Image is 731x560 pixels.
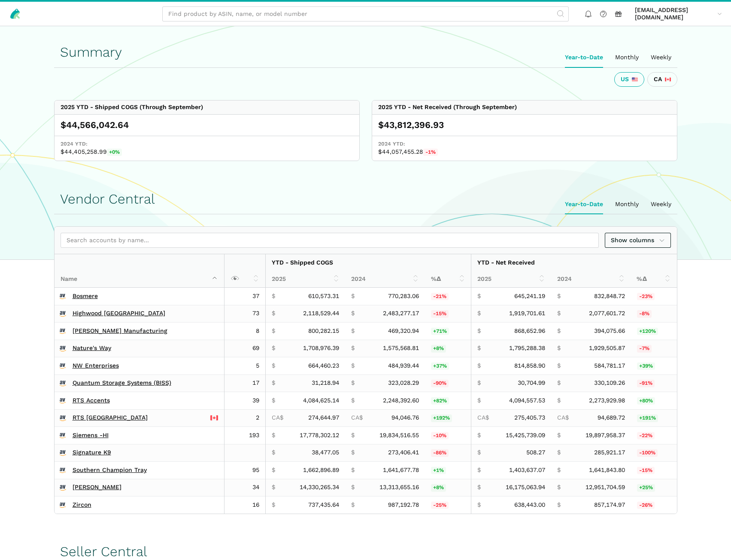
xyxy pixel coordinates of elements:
[431,328,449,335] span: +71%
[425,427,471,444] td: -10.37%
[55,254,224,288] th: Name : activate to sort column descending
[645,195,677,214] ui-tab: Weekly
[506,432,545,439] span: 15,425,739.09
[73,449,111,457] a: Signature K9
[351,362,355,370] span: $
[61,233,599,248] input: Search accounts by name...
[431,293,449,301] span: -21%
[272,449,275,457] span: $
[594,292,625,300] span: 832,848.72
[631,496,677,514] td: -25.52%
[312,449,339,457] span: 38,477.05
[477,344,481,352] span: $
[272,466,275,474] span: $
[107,149,122,156] span: +0%
[391,414,419,422] span: 94,046.76
[272,397,275,405] span: $
[300,484,339,491] span: 14,330,265.34
[224,340,265,357] td: 69
[594,327,625,335] span: 394,075.66
[265,271,345,288] th: 2025: activate to sort column ascending
[351,501,355,509] span: $
[637,414,658,422] span: +191%
[425,479,471,496] td: 7.64%
[224,462,265,479] td: 95
[224,427,265,444] td: 193
[224,479,265,496] td: 34
[637,362,655,370] span: +39%
[425,323,471,340] td: 70.52%
[73,362,119,370] a: NW Enterprises
[383,466,419,474] span: 1,641,677.78
[272,292,275,300] span: $
[509,344,545,352] span: 1,795,288.38
[73,501,91,509] a: Zircon
[631,444,677,462] td: -99.82%
[431,467,446,475] span: +1%
[631,340,677,357] td: -6.96%
[425,462,471,479] td: 1.29%
[351,432,355,439] span: $
[388,449,419,457] span: 273,406.41
[224,392,265,410] td: 39
[637,467,655,475] span: -15%
[61,140,353,148] span: 2024 YTD:
[431,397,449,405] span: +82%
[224,323,265,340] td: 8
[589,466,625,474] span: 1,641,843.80
[224,357,265,375] td: 5
[632,5,725,23] a: [EMAIL_ADDRESS][DOMAIN_NAME]
[477,484,481,491] span: $
[351,466,355,474] span: $
[425,340,471,357] td: 8.47%
[559,195,609,214] ui-tab: Year-to-Date
[60,45,671,60] h1: Summary
[589,344,625,352] span: 1,929,505.87
[272,414,283,422] span: CA$
[345,271,425,288] th: 2024: activate to sort column ascending
[637,502,655,509] span: -26%
[557,310,561,317] span: $
[351,414,363,422] span: CA$
[378,103,517,111] div: 2025 YTD - Net Received (Through September)
[425,288,471,305] td: -20.73%
[351,327,355,335] span: $
[388,327,419,335] span: 469,320.94
[631,288,677,305] td: -22.53%
[224,374,265,392] td: 17
[594,449,625,457] span: 285,921.17
[431,502,449,509] span: -25%
[379,432,419,439] span: 19,834,516.55
[425,392,471,410] td: 81.67%
[609,195,645,214] ui-tab: Monthly
[308,501,339,509] span: 737,435.64
[431,484,446,492] span: +8%
[477,501,481,509] span: $
[378,119,671,131] div: $43,812,396.93
[477,379,481,387] span: $
[61,148,353,156] span: $44,405,258.99
[637,484,655,492] span: +25%
[423,149,438,156] span: -1%
[557,466,561,474] span: $
[632,76,638,82] img: 226-united-states-3a775d967d35a21fe9d819e24afa6dfbf763e8f1ec2e2b5a04af89618ae55acb.svg
[598,414,625,422] span: 94,689.72
[383,397,419,405] span: 2,248,392.60
[509,397,545,405] span: 4,094,557.53
[308,414,339,422] span: 274,644.97
[224,305,265,323] td: 73
[551,271,631,288] th: 2024: activate to sort column ascending
[383,344,419,352] span: 1,575,568.81
[73,379,171,387] a: Quantum Storage Systems (BISS)
[637,328,658,335] span: +120%
[351,344,355,352] span: $
[477,310,481,317] span: $
[303,310,339,317] span: 2,118,529.44
[589,397,625,405] span: 2,273,929.98
[631,305,677,323] td: -7.60%
[514,414,545,422] span: 275,405.73
[224,496,265,514] td: 16
[621,76,629,83] span: US
[388,292,419,300] span: 770,283.06
[509,466,545,474] span: 1,403,637.07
